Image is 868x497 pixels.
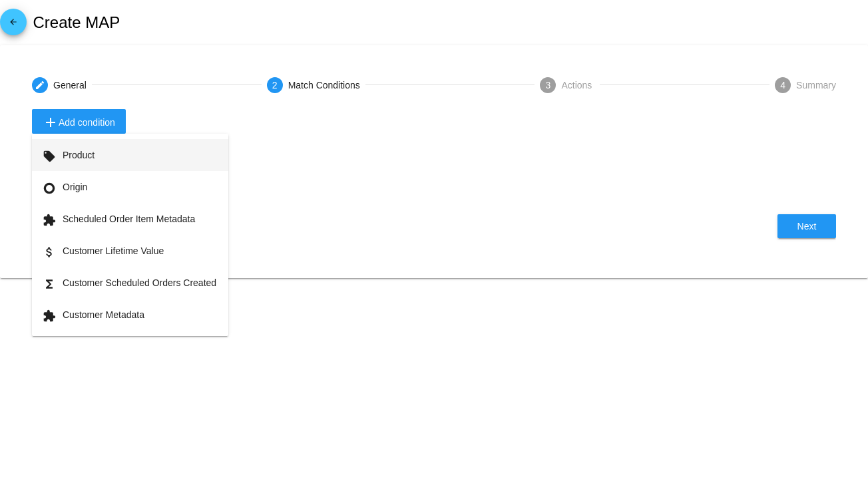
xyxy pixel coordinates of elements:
[32,171,228,203] button: Origin
[32,203,228,235] button: Scheduled Order Item Metadata
[32,267,228,299] button: Customer Scheduled Orders Created
[32,139,228,171] button: Product
[43,214,56,227] i: extension
[43,246,56,259] i: attach_money
[43,277,56,291] i: functions
[32,299,228,331] button: Customer Metadata
[43,150,56,163] i: local_offer
[32,235,228,267] button: Customer Lifetime Value
[43,182,56,195] i: trip_origin
[43,309,56,323] i: extension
